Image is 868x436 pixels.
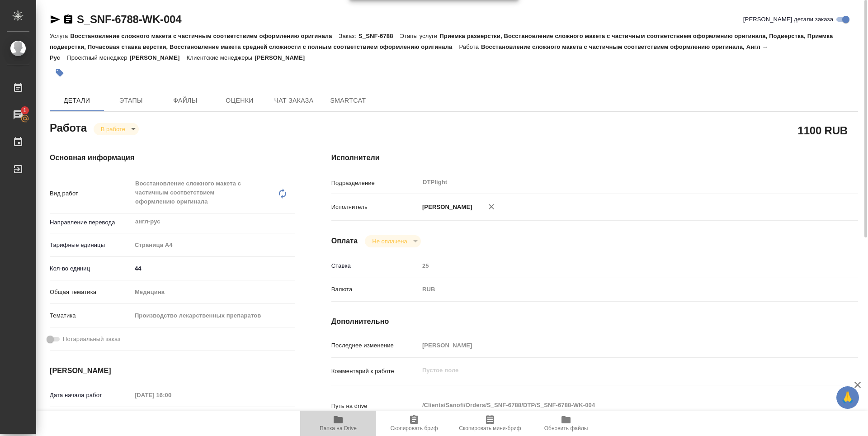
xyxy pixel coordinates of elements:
[132,237,295,253] div: Страница А4
[331,285,419,294] p: Валюта
[331,236,358,246] h4: Оплата
[331,152,858,163] h4: Исполнители
[109,95,153,106] span: Этапы
[300,411,376,436] button: Папка на Drive
[836,386,859,409] button: 🙏
[452,411,528,436] button: Скопировать мини-бриф
[419,398,814,413] textarea: /Clients/Sanofi/Orders/S_SNF-6788/DTP/S_SNF-6788-WK-004
[50,365,295,376] h4: [PERSON_NAME]
[50,33,833,50] p: Приемка разверстки, Восстановление сложного макета с частичным соответствием оформлению оригинала...
[419,259,814,272] input: Пустое поле
[130,54,187,61] p: [PERSON_NAME]
[419,203,472,212] p: [PERSON_NAME]
[390,425,438,431] span: Скопировать бриф
[369,237,410,245] button: Не оплачена
[544,425,588,431] span: Обновить файлы
[132,262,295,275] input: ✎ Введи что-нибудь
[132,284,295,300] div: Медицина
[50,63,70,83] button: Добавить тэг
[459,43,481,50] p: Работа
[50,311,132,320] p: Тематика
[50,189,132,198] p: Вид работ
[94,123,139,135] div: В работе
[331,203,419,212] p: Исполнитель
[50,33,70,39] p: Услуга
[326,95,370,106] span: SmartCat
[376,411,452,436] button: Скопировать бриф
[50,264,132,273] p: Кол-во единиц
[419,282,814,297] div: RUB
[63,14,74,25] button: Скопировать ссылку
[55,95,99,106] span: Детали
[331,261,419,270] p: Ставка
[132,389,211,402] input: Пустое поле
[50,14,61,25] button: Скопировать ссылку для ЯМессенджера
[50,391,132,400] p: Дата начала работ
[331,367,419,376] p: Комментарий к работе
[70,33,339,39] p: Восстановление сложного макета с частичным соответствием оформлению оригинала
[331,341,419,350] p: Последнее изменение
[98,125,128,133] button: В работе
[50,218,132,227] p: Направление перевода
[77,13,181,25] a: S_SNF-6788-WK-004
[320,425,357,431] span: Папка на Drive
[419,339,814,352] input: Пустое поле
[331,316,858,327] h4: Дополнительно
[272,95,316,106] span: Чат заказа
[67,54,129,61] p: Проектный менеджер
[331,179,419,188] p: Подразделение
[50,288,132,297] p: Общая тематика
[743,15,833,24] span: [PERSON_NAME] детали заказа
[218,95,261,106] span: Оценки
[2,104,34,126] a: 1
[359,33,400,39] p: S_SNF-6788
[50,152,295,163] h4: Основная информация
[365,235,420,247] div: В работе
[18,106,32,115] span: 1
[528,411,604,436] button: Обновить файлы
[798,123,848,138] h2: 1100 RUB
[331,402,419,411] p: Путь на drive
[63,335,120,344] span: Нотариальный заказ
[400,33,440,39] p: Этапы услуги
[840,388,855,407] span: 🙏
[481,197,501,217] button: Удалить исполнителя
[50,241,132,250] p: Тарифные единицы
[164,95,207,106] span: Файлы
[187,54,255,61] p: Клиентские менеджеры
[50,119,87,135] h2: Работа
[339,33,359,39] p: Заказ:
[459,425,521,431] span: Скопировать мини-бриф
[255,54,311,61] p: [PERSON_NAME]
[132,308,295,323] div: Производство лекарственных препаратов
